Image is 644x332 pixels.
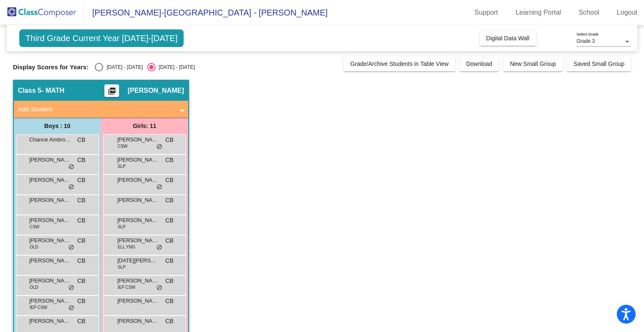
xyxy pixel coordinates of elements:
[117,176,159,184] span: [PERSON_NAME]
[156,244,162,251] span: do_not_disturb_alt
[29,317,71,325] span: [PERSON_NAME]
[42,86,65,95] span: - MATH
[466,60,492,67] span: Download
[156,63,195,71] div: [DATE] - [DATE]
[30,224,39,230] span: CSW
[117,136,159,144] span: [PERSON_NAME]
[165,256,173,265] span: CB
[68,164,74,170] span: do_not_disturb_alt
[165,297,173,306] span: CB
[486,35,530,42] span: Digital Data Wall
[574,60,624,67] span: Saved Small Group
[19,29,184,47] span: Third Grade Current Year [DATE]-[DATE]
[29,216,71,225] span: [PERSON_NAME]
[165,196,173,205] span: CB
[29,256,71,265] span: [PERSON_NAME]
[118,163,126,170] span: SLP
[117,216,159,225] span: [PERSON_NAME]
[30,304,47,311] span: IEP CSW
[165,176,173,185] span: CB
[118,264,126,270] span: SLP
[468,6,505,19] a: Support
[29,277,71,285] span: [PERSON_NAME]
[29,196,71,204] span: [PERSON_NAME]
[14,118,101,134] div: Boys : 10
[567,56,631,71] button: Saved Small Group
[77,216,85,225] span: CB
[165,136,173,144] span: CB
[77,277,85,285] span: CB
[77,136,85,144] span: CB
[104,84,119,97] button: Print Students Details
[77,236,85,245] span: CB
[77,297,85,306] span: CB
[117,256,159,265] span: [DATE][PERSON_NAME]
[30,284,39,290] span: OLD
[101,118,188,134] div: Girls: 11
[77,317,85,326] span: CB
[68,285,74,291] span: do_not_disturb_alt
[107,87,117,99] mat-icon: picture_as_pdf
[118,284,135,290] span: IEP CSW
[29,156,71,164] span: [PERSON_NAME]
[117,317,159,325] span: [PERSON_NAME]
[509,6,568,19] a: Learning Portal
[14,101,188,118] mat-expansion-panel-header: Add Student
[118,244,135,250] span: ELL YNG
[350,60,449,67] span: Grade/Archive Students in Table View
[156,144,162,150] span: do_not_disturb_alt
[77,256,85,265] span: CB
[343,56,455,71] button: Grade/Archive Students in Table View
[77,196,85,205] span: CB
[156,285,162,291] span: do_not_disturb_alt
[95,63,195,71] mat-radio-group: Select an option
[610,6,644,19] a: Logout
[117,236,159,245] span: [PERSON_NAME]
[29,297,71,305] span: [PERSON_NAME]
[118,143,127,149] span: CSW
[165,236,173,245] span: CB
[13,63,89,71] span: Display Scores for Years:
[165,317,173,326] span: CB
[103,63,143,71] div: [DATE] - [DATE]
[68,305,74,311] span: do_not_disturb_alt
[503,56,563,71] button: New Small Group
[84,6,328,19] span: [PERSON_NAME]-[GEOGRAPHIC_DATA] - [PERSON_NAME]
[576,38,595,44] span: Grade 3
[29,136,71,144] span: Chance Ambrosia
[127,86,184,95] span: [PERSON_NAME]
[165,277,173,285] span: CB
[68,244,74,251] span: do_not_disturb_alt
[30,244,39,250] span: OLD
[68,184,74,191] span: do_not_disturb_alt
[29,176,71,184] span: [PERSON_NAME] [PERSON_NAME]
[18,105,174,114] mat-panel-title: Add Student
[117,196,159,204] span: [PERSON_NAME]
[18,86,42,95] span: Class 5
[118,224,126,230] span: SLP
[117,277,159,285] span: [PERSON_NAME]
[480,31,536,46] button: Digital Data Wall
[117,156,159,164] span: [PERSON_NAME]
[156,184,162,191] span: do_not_disturb_alt
[117,297,159,305] span: [PERSON_NAME]
[29,236,71,245] span: [PERSON_NAME]
[77,156,85,165] span: CB
[460,56,499,71] button: Download
[572,6,606,19] a: School
[510,60,556,67] span: New Small Group
[165,156,173,165] span: CB
[165,216,173,225] span: CB
[77,176,85,185] span: CB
